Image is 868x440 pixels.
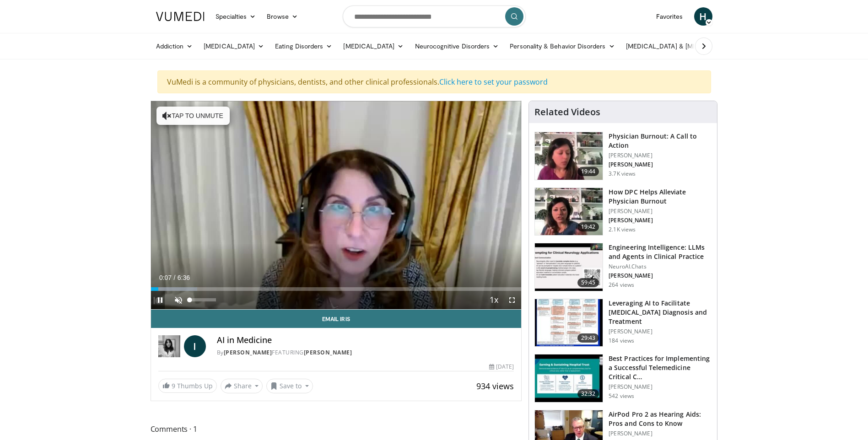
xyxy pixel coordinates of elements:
[577,167,599,176] span: 19:44
[609,243,712,261] h3: Engineering Intelligence: LLMs and Agents in Clinical Practice
[224,349,272,356] a: [PERSON_NAME]
[504,37,620,55] a: Personality & Behavior Disorders
[535,354,603,402] img: b12dae1b-5470-4178-b022-d9bdaad706a6.150x105_q85_crop-smart_upscale.jpg
[609,132,712,150] h3: Physician Burnout: A Call to Action
[577,389,599,398] span: 32:32
[609,188,712,206] h3: How DPC Helps Alleviate Physician Burnout
[157,70,711,93] div: VuMedi is a community of physicians, dentists, and other clinical professionals.
[609,354,712,381] h3: Best Practices for Implementing a Successful Telemedicine Critical C…
[489,363,514,371] div: [DATE]
[156,12,205,21] img: VuMedi Logo
[577,333,599,343] span: 29:43
[609,328,712,335] p: [PERSON_NAME]
[535,299,603,347] img: a028b2ed-2799-4348-b6b4-733b0fc51b04.150x105_q85_crop-smart_upscale.jpg
[151,423,522,435] span: Comments 1
[534,132,712,180] a: 19:44 Physician Burnout: A Call to Action [PERSON_NAME] [PERSON_NAME] 3.7K views
[503,291,521,309] button: Fullscreen
[174,274,176,281] span: /
[151,37,199,55] a: Addiction
[609,272,712,279] p: [PERSON_NAME]
[609,299,712,326] h3: Leveraging AI to Facilitate [MEDICAL_DATA] Diagnosis and Treatment
[609,161,712,168] p: [PERSON_NAME]
[534,354,712,402] a: 32:32 Best Practices for Implementing a Successful Telemedicine Critical C… [PERSON_NAME] 542 views
[343,5,526,27] input: Search topics, interventions
[198,37,270,55] a: [MEDICAL_DATA]
[609,217,712,224] p: [PERSON_NAME]
[476,381,514,392] span: 934 views
[158,335,180,357] img: Dr. Iris Gorfinkel
[609,208,712,215] p: [PERSON_NAME]
[221,379,263,393] button: Share
[151,287,522,291] div: Progress Bar
[535,188,603,236] img: 8c03ed1f-ed96-42cb-9200-2a88a5e9b9ab.150x105_q85_crop-smart_upscale.jpg
[439,77,548,87] a: Click here to set your password
[577,278,599,287] span: 59:45
[485,291,503,309] button: Playback Rate
[190,298,216,301] div: Volume Level
[270,37,338,55] a: Eating Disorders
[609,392,634,400] p: 542 views
[620,37,751,55] a: [MEDICAL_DATA] & [MEDICAL_DATA]
[534,107,600,118] h4: Related Videos
[534,243,712,291] a: 59:45 Engineering Intelligence: LLMs and Agents in Clinical Practice NeuroAI.Chats [PERSON_NAME] ...
[609,226,636,233] p: 2.1K views
[172,381,175,390] span: 9
[535,132,603,180] img: ae962841-479a-4fc3-abd9-1af602e5c29c.150x105_q85_crop-smart_upscale.jpg
[266,379,313,393] button: Save to
[210,7,262,26] a: Specialties
[151,310,522,328] a: Email Iris
[534,188,712,236] a: 19:42 How DPC Helps Alleviate Physician Burnout [PERSON_NAME] [PERSON_NAME] 2.1K views
[534,299,712,347] a: 29:43 Leveraging AI to Facilitate [MEDICAL_DATA] Diagnosis and Treatment [PERSON_NAME] 184 views
[410,37,505,55] a: Neurocognitive Disorders
[609,383,712,391] p: [PERSON_NAME]
[159,274,172,281] span: 0:07
[535,243,603,291] img: ea6b8c10-7800-4812-b957-8d44f0be21f9.150x105_q85_crop-smart_upscale.jpg
[169,291,188,309] button: Unmute
[609,430,712,437] p: [PERSON_NAME]
[156,107,230,125] button: Tap to unmute
[609,152,712,159] p: [PERSON_NAME]
[217,349,514,357] div: By FEATURING
[651,7,689,26] a: Favorites
[304,349,352,356] a: [PERSON_NAME]
[577,222,599,231] span: 19:42
[178,274,190,281] span: 6:36
[261,7,303,26] a: Browse
[609,170,636,177] p: 3.7K views
[217,335,514,345] h4: AI in Medicine
[609,410,712,428] h3: AirPod Pro 2 as Hearing Aids: Pros and Cons to Know
[609,281,634,289] p: 264 views
[338,37,409,55] a: [MEDICAL_DATA]
[151,291,169,309] button: Pause
[609,263,712,270] p: NeuroAI.Chats
[158,379,217,393] a: 9 Thumbs Up
[151,101,522,310] video-js: Video Player
[184,335,206,357] a: I
[694,7,712,26] a: H
[609,337,634,344] p: 184 views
